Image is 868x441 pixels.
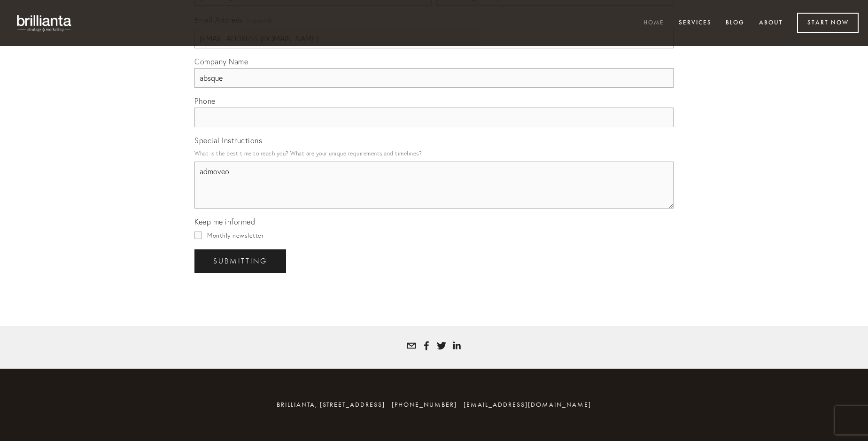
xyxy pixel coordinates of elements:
[673,15,718,31] a: Services
[194,96,216,106] span: Phone
[637,15,670,31] a: Home
[194,136,262,145] span: Special Instructions
[392,401,457,409] span: [PHONE_NUMBER]
[464,401,591,409] a: [EMAIL_ADDRESS][DOMAIN_NAME]
[407,341,416,350] a: tatyana@brillianta.com
[422,341,431,350] a: Tatyana Bolotnikov White
[452,341,461,350] a: Tatyana White
[720,15,751,31] a: Blog
[213,257,267,265] span: Submitting
[797,13,859,33] a: Start Now
[194,217,255,226] span: Keep me informed
[194,162,674,209] textarea: admoveo
[277,401,385,409] span: brillianta, [STREET_ADDRESS]
[753,15,789,31] a: About
[194,57,248,66] span: Company Name
[194,147,674,160] p: What is the best time to reach you? What are your unique requirements and timelines?
[194,249,286,273] button: SubmittingSubmitting
[9,9,80,37] img: brillianta - research, strategy, marketing
[207,232,263,239] span: Monthly newsletter
[194,232,202,239] input: Monthly newsletter
[437,341,446,350] a: Tatyana White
